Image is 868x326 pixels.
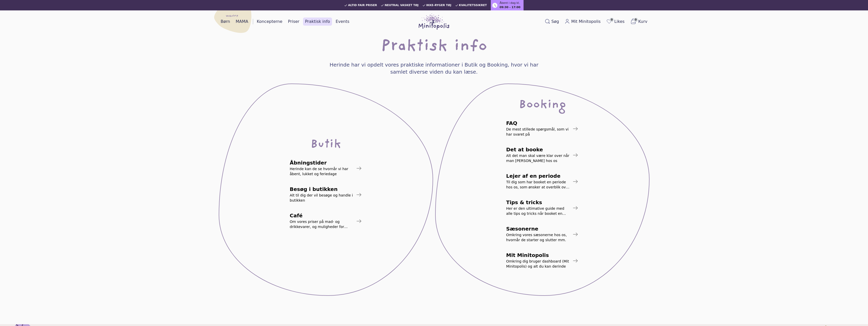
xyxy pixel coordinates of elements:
[288,158,364,178] a: ÅbningstiderHerinde kan de se hvornår vi har åbent, lukket og feriedage
[506,206,570,216] span: Her er den ultimative guide med alle tips og tricks når booket en periode hos os
[504,171,580,192] a: Lejer af en periodeTil dig som har booket en periode hos os, som ønsker at overblik over processer
[303,18,332,26] a: Praktisk info
[320,61,548,75] h4: Herinde har vi opdelt vores praktiske informationer i Butik og Booking, hvor vi har samlet divers...
[551,19,559,25] span: Søg
[563,18,603,26] a: Mit Minitopolis
[506,121,570,126] span: FAQ
[290,160,354,165] span: Åbningstider
[219,18,232,26] a: Børn
[634,18,638,22] span: 0
[381,39,487,55] h1: Praktisk info
[255,18,285,26] a: Koncepterne
[504,251,580,271] a: Mit MinitopolisOmkring dig bruger dashboard (Mit Minitopolis) og alt du kan derinde
[334,18,351,26] a: Events
[290,219,354,229] span: Om vores priser på mad- og drikkevarer, og muligheder for bestilling
[290,213,354,218] span: Café
[506,153,570,163] span: Alt det man skal være klar over når man [PERSON_NAME] hos os
[543,18,561,26] button: Søg
[506,226,570,231] span: Sæsonerne
[504,198,580,218] a: Tips & tricksHer er den ultimative guide med alle tips og tricks når booket en periode hos os
[506,253,570,258] span: Mit Minitopolis
[290,187,354,192] span: Besøg i butikken
[638,19,648,25] span: Kurv
[499,1,520,5] span: Åbent i dag kl.
[288,185,364,205] a: Besøg i butikkenAlt til dig der vil besøge og handle i butikken
[504,119,580,139] a: FAQDe mest stillede spørgsmål, som vi har svaret på
[348,4,377,7] span: Altid fair priser
[506,232,570,242] span: Omkring vores sæsonerne hos os, hvornår de starter og slutter mm.
[385,4,419,7] span: Neutral vasket tøj
[506,147,570,152] span: Det at booke
[506,127,570,137] span: De mest stillede spørgsmål, som vi har svaret på
[290,193,354,203] span: Alt til dig der vil besøge og handle i butikken
[628,17,650,26] button: 0Kurv
[459,4,487,7] span: Kvalitetssikret
[499,5,520,10] span: 09:30 - 17:00
[506,259,570,269] span: Omkring dig bruger dashboard (Mit Minitopolis) og alt du kan derinde
[288,211,364,231] a: CaféOm vores priser på mad- og drikkevarer, og muligheder for bestilling
[290,166,354,176] span: Herinde kan de se hvornår vi har åbent, lukket og feriedage
[506,200,570,205] span: Tips & tricks
[504,145,580,165] a: Det at bookeAlt det man skal være klar over når man [PERSON_NAME] hos os
[419,13,450,30] img: Minitopolis logo
[426,4,451,7] span: Ikke-ryger tøj
[286,18,302,26] a: Priser
[504,224,580,244] a: SæsonerneOmkring vores sæsonerne hos os, hvornår de starter og slutter mm.
[571,19,601,25] span: Mit Minitopolis
[519,100,566,110] div: Booking
[506,180,570,190] span: Til dig som har booket en periode hos os, som ønsker at overblik over processer
[234,18,250,26] a: MAMA
[310,140,341,150] div: Butik
[610,18,614,22] span: 0
[604,17,626,26] a: 0Likes
[614,19,624,25] span: Likes
[506,173,570,178] span: Lejer af en periode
